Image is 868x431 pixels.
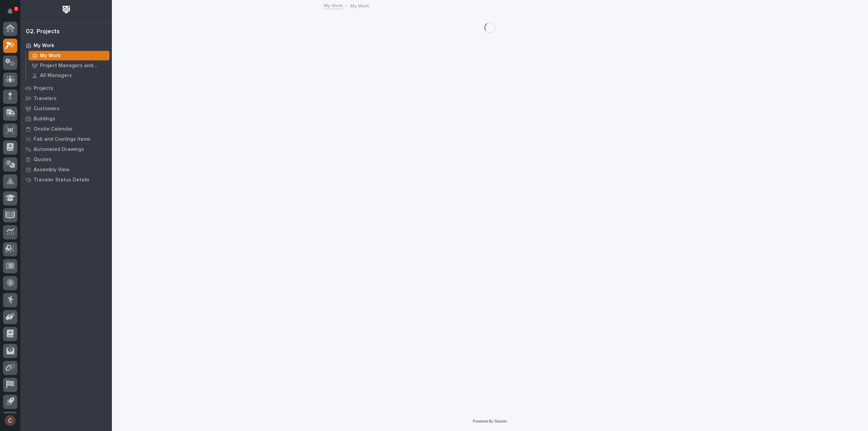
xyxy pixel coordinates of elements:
a: Customers [20,103,112,114]
p: Quotes [34,157,52,163]
a: Project Managers and Engineers [26,61,112,70]
a: My Work [324,1,343,9]
p: Automated Drawings [34,146,84,153]
a: Travelers [20,93,112,103]
div: Notifications8 [8,8,17,19]
a: Assembly View [20,164,112,175]
p: My Work [40,53,61,59]
p: 8 [15,6,17,11]
p: All Managers [40,73,72,79]
div: 02. Projects [26,28,60,36]
p: Fab and Coatings Items [34,136,91,142]
p: Assembly View [34,167,69,173]
button: users-avatar [3,413,17,428]
a: Quotes [20,154,112,164]
a: All Managers [26,71,112,80]
p: Onsite Calendar [34,126,73,132]
a: Onsite Calendar [20,124,112,134]
p: Buildings [34,116,55,122]
a: Buildings [20,114,112,124]
a: Fab and Coatings Items [20,134,112,144]
p: Projects [34,85,53,92]
a: Automated Drawings [20,144,112,154]
p: Travelers [34,96,57,102]
a: My Work [26,51,112,60]
p: Project Managers and Engineers [40,63,107,69]
a: Powered By Stacker [473,419,507,423]
p: My Work [34,43,54,49]
button: Notifications [3,4,17,18]
p: Customers [34,106,60,112]
a: Projects [20,83,112,93]
p: My Work [350,2,369,9]
img: Workspace Logo [60,3,73,16]
a: My Work [20,40,112,51]
p: Traveler Status Details [34,177,90,183]
a: Traveler Status Details [20,175,112,185]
